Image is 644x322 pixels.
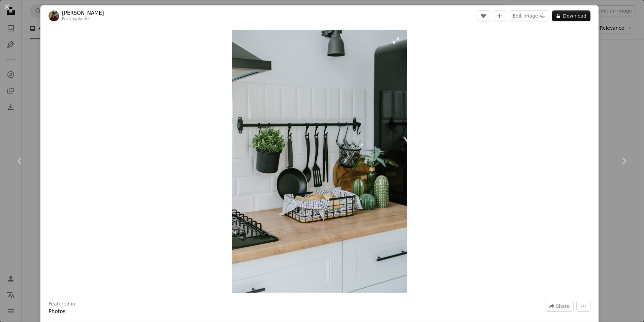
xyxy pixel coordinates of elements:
img: Go to Oleg Ivanov's profile [49,10,59,21]
button: Download [552,10,590,21]
a: Photos [49,308,66,315]
button: Add to Collection [493,10,506,21]
a: Unsplash+ [68,17,91,21]
img: a kitchen counter with pots and pans on it [232,30,407,293]
button: Share this image [545,301,574,312]
a: [PERSON_NAME] [62,10,104,17]
button: More Actions [576,301,590,312]
span: Share [556,301,570,311]
button: Edit image [509,10,549,21]
button: Like [477,10,490,21]
div: For [62,17,104,22]
button: Zoom in on this image [232,30,407,293]
a: Next [604,129,644,193]
h3: Featured in [49,301,75,307]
